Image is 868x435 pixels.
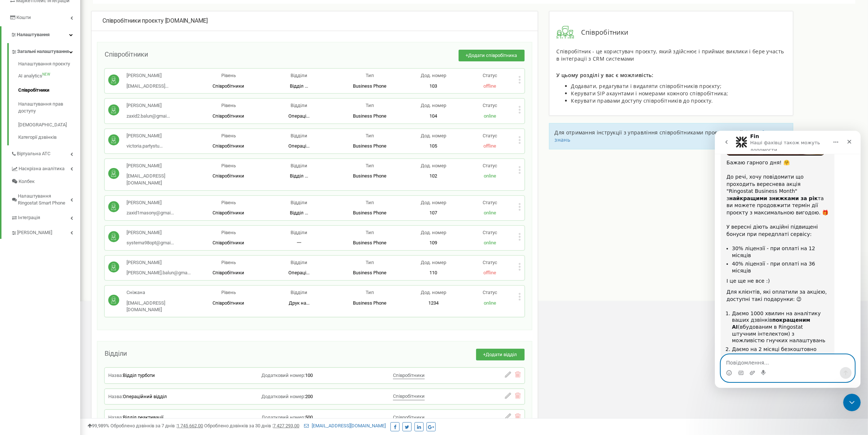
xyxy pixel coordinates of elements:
span: Відділ ... [290,173,308,179]
span: Оброблено дзвінків за 30 днів : [204,423,299,428]
span: Статус [483,163,497,168]
span: Колбек [19,178,35,185]
p: 109 [405,240,462,247]
span: Співробітники [213,83,244,89]
span: Статус [483,230,497,235]
span: Тип [366,73,374,78]
span: Співробітники [213,113,244,119]
span: Тип [366,230,374,235]
span: Операці... [289,143,310,149]
span: online [484,240,496,245]
span: Відділ ... [290,210,308,215]
p: [PERSON_NAME] [126,259,191,266]
p: 103 [405,83,462,90]
span: Статус [483,133,497,138]
span: Відділ ... [290,83,308,89]
div: У вересні діють акційні підвищені бонуси при передплаті сервісу: ​ [12,93,114,114]
span: Статус [483,73,497,78]
span: Інтеграція [18,214,40,221]
a: AI analyticsNEW [18,69,80,83]
li: 40% ліцензії - при оплаті на 36 місяців [17,130,114,143]
div: Для клієнтів, які оплатили за акцією, доступні такі подарунки: 😉 ​ [12,158,114,179]
a: Інтеграція [11,209,80,224]
span: offline [484,143,497,149]
a: Співробітники [18,83,80,98]
span: online [484,210,496,215]
a: Наскрізна аналітика [11,160,80,175]
div: І це ще не все :) [12,147,114,154]
span: Оброблено дзвінків за 7 днів : [110,423,203,428]
span: Рівень [221,133,236,138]
span: Співробітники [213,143,244,149]
a: Колбек [11,175,80,188]
span: Тип [366,163,374,168]
span: Керувати правами доступу співробітників до проєкту. [571,97,713,104]
span: Статус [483,103,497,108]
span: У цьому розділі у вас є можливість: [557,72,654,79]
a: Категорії дзвінків [18,132,80,141]
a: Налаштування Ringostat Smart Phone [11,188,80,209]
span: Додавати, редагувати і видаляти співробітників проєкту; [571,83,722,89]
li: Даємо 1000 хвилин на аналітику ваших дзвінків (вбудованим в Ringostat штучним інтелектом) з можли... [17,179,114,213]
span: Співробітники проєкту [102,17,164,24]
span: Статус [483,200,497,205]
p: 107 [405,210,462,217]
span: Кошти [16,15,31,20]
span: Рівень [221,163,236,168]
u: 1 745 662,00 [177,423,203,428]
span: Наскрізна аналітика [19,165,65,172]
span: Відділи [291,230,308,235]
li: 30% ліцензії - при оплаті на 12 місяців [17,114,114,128]
span: Тип [366,133,374,138]
span: Дод. номер [421,200,446,205]
span: online [484,173,496,179]
span: [EMAIL_ADDRESS]... [126,83,168,89]
span: Назва: [108,394,123,399]
span: Дод. номер [421,260,446,265]
p: [PERSON_NAME] [126,163,193,169]
p: 102 [405,173,462,180]
span: Business Phone [353,270,386,275]
span: Рівень [221,260,236,265]
span: Додатковий номер: [261,373,305,378]
p: [PERSON_NAME] [126,72,168,79]
div: Бажаю гарного дня! 🤗 До речі, хочу повідомити що проходить вереснева акція "Ringostat Business Mo... [12,28,114,93]
span: [PERSON_NAME].balun@gma... [126,270,191,275]
span: Тип [366,103,374,108]
a: Налаштування проєкту [18,61,80,69]
span: systema98opt@gmai... [126,240,174,245]
span: 500 [305,415,313,420]
iframe: Intercom live chat [843,394,861,411]
b: найкращими знижками за рік [14,65,103,70]
div: [DOMAIN_NAME] [102,17,527,25]
p: [PERSON_NAME] [126,229,174,236]
span: Співробітники [393,393,425,399]
span: Співробітники [213,240,244,245]
span: Співробітники [213,173,244,179]
span: Відділ турботи [123,373,155,378]
span: Business Phone [353,210,386,215]
span: Операці... [289,113,310,119]
span: Рівень [221,200,236,205]
span: Налаштування Ringostat Smart Phone [18,193,70,206]
span: Відділи [105,350,127,357]
u: 7 427 293,00 [273,423,299,428]
span: Дод. номер [421,133,446,138]
span: Відділи [291,73,308,78]
span: Для отримання інструкції з управління співробітниками проєкту перейдіть до [555,129,761,136]
span: бази знань [555,129,773,143]
span: Відділи [291,133,308,138]
span: Дод. номер [421,103,446,108]
a: Налаштування прав доступу [18,97,80,118]
span: Тип [366,260,374,265]
span: Співробітники [393,415,425,420]
span: Назва: [108,373,123,378]
span: 100 [305,373,313,378]
p: 110 [405,270,462,276]
span: Тип [366,200,374,205]
span: Дод. номер [421,230,446,235]
span: Додати співробітника [468,53,517,58]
